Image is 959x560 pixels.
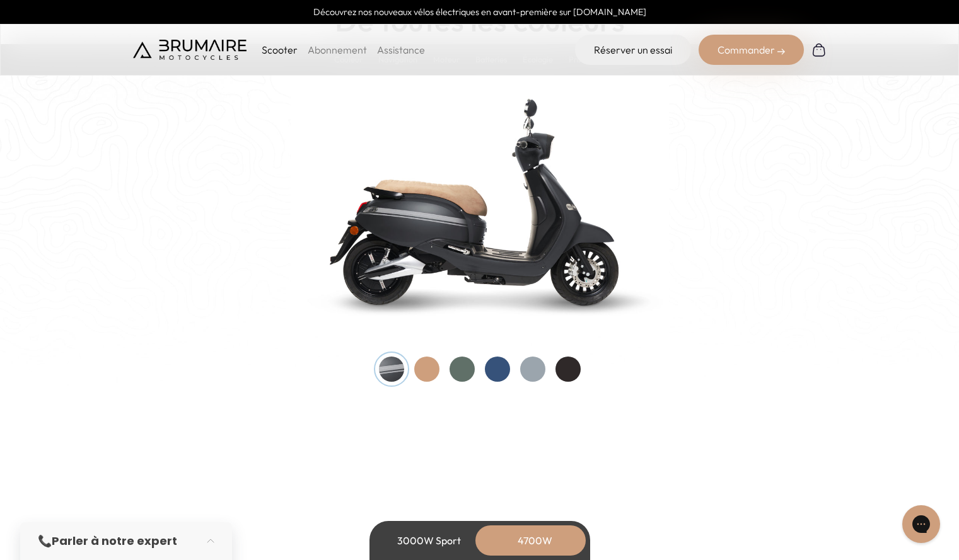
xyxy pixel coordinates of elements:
[379,525,480,556] div: 3000W Sport
[699,35,804,65] div: Commander
[262,42,298,57] p: Scooter
[811,42,827,57] img: Panier
[377,43,425,56] a: Assistance
[485,525,586,556] div: 4700W
[308,43,367,56] a: Abonnement
[133,40,247,60] img: Brumaire Motocycles
[575,35,691,65] a: Réserver un essai
[896,501,946,547] iframe: Gorgias live chat messenger
[777,48,785,55] img: right-arrow-2.png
